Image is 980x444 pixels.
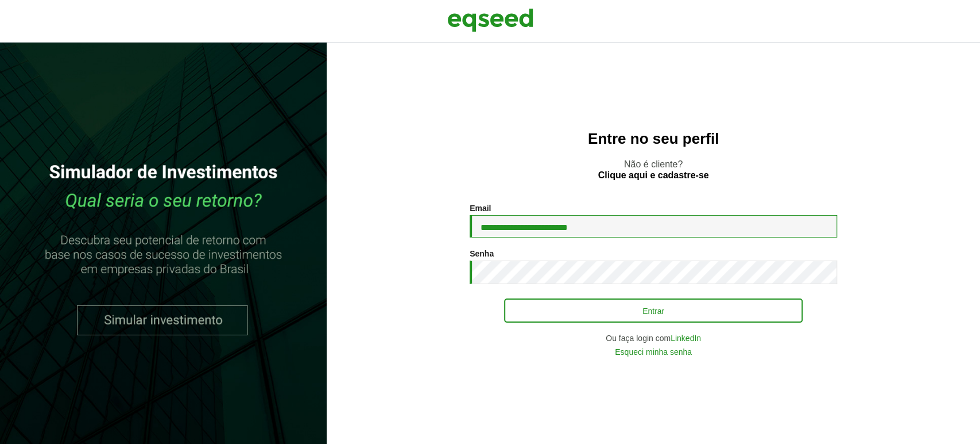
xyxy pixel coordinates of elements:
button: Entrar [504,298,803,323]
label: Email [470,204,491,212]
p: Não é cliente? [350,159,957,181]
label: Senha [470,250,494,258]
a: LinkedIn [671,334,701,342]
a: Clique aqui e cadastre-se [598,171,709,180]
img: EqSeed Logo [447,6,533,35]
div: Ou faça login com [470,334,837,342]
h2: Entre no seu perfil [350,131,957,147]
a: Esqueci minha senha [615,348,692,356]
